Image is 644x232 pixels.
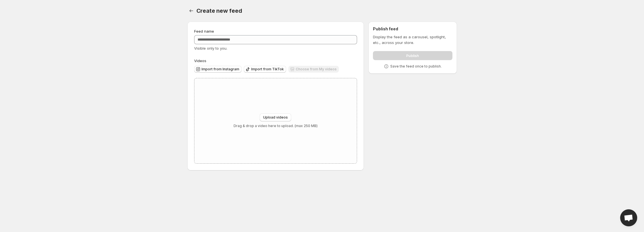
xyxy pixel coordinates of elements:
button: Settings [187,7,195,15]
span: Feed name [194,29,214,33]
span: Import from Instagram [202,67,239,71]
span: Create new feed [196,7,242,14]
span: Videos [194,58,206,63]
button: Upload videos [260,113,291,121]
button: Import from Instagram [194,66,242,73]
p: Save the feed once to publish. [390,64,442,69]
div: Open chat [620,209,637,226]
span: Upload videos [263,115,288,120]
p: Display the feed as a carousel, spotlight, etc., across your store. [373,34,452,45]
button: Import from TikTok [244,66,286,73]
span: Import from TikTok [251,67,284,71]
span: Visible only to you. [194,46,227,50]
p: Drag & drop a video here to upload. (max 250 MB) [234,124,318,128]
h2: Publish feed [373,26,452,32]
